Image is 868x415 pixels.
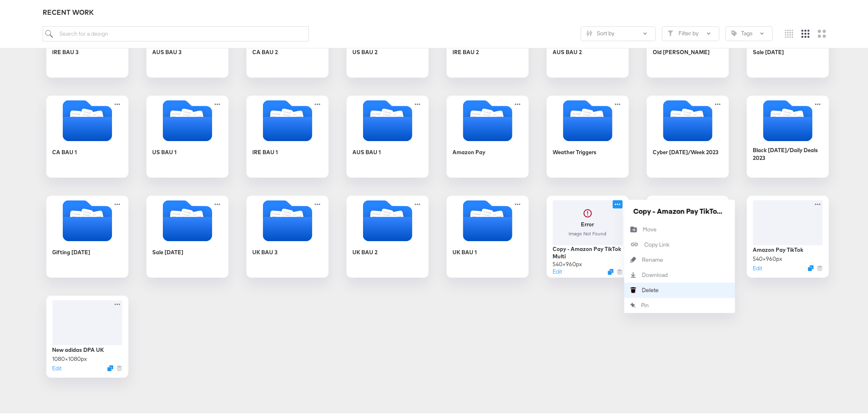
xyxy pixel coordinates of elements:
div: 540 × 960 px [753,253,783,261]
svg: Sliders [587,29,592,34]
svg: Folder [447,98,529,139]
div: UK BAU 1 [453,247,477,255]
div: 540 × 960 px [553,259,582,267]
div: Delete [642,285,659,292]
div: Amazon Pay TikTok [753,244,804,252]
svg: Medium grid [802,28,810,36]
svg: Large grid [818,28,826,36]
div: US BAU 1 [153,147,177,155]
div: New adidas DPA UK1080×1080pxEditDuplicate [46,294,128,376]
button: Edit [753,263,763,271]
div: Pin [642,300,649,308]
div: IRE BAU 1 [253,147,278,155]
div: New adidas DPA UK [53,344,104,352]
svg: Duplicate [107,364,113,369]
div: Rename [642,254,664,262]
div: CA BAU 2 [253,47,278,55]
svg: Filter [668,29,674,34]
svg: Small grid [785,28,793,36]
div: Black [DATE]/Daily Deals 2023 [747,94,829,176]
div: Sale [DATE] [753,47,784,55]
div: UK BAU 2 [347,194,429,276]
div: ErrorImage Not FoundCopy - Amazon Pay TikTok Multi540×960pxEditDuplicate [547,194,629,276]
svg: Folder [347,98,429,139]
a: Download [624,266,735,281]
button: Edit [53,363,62,371]
div: RECENT WORK [43,6,832,16]
input: Search for a design [43,25,308,40]
div: UK BAU 3 [247,194,329,276]
button: Delete [624,281,735,296]
div: UK BAU 2 [353,247,378,255]
svg: Download [624,270,642,276]
svg: Folder [347,198,429,239]
div: IRE BAU 2 [453,47,479,55]
div: UK BAU 3 [253,247,278,255]
div: Weather Triggers [553,147,597,155]
div: IRE BAU 1 [247,94,329,176]
button: FilterFilter by [662,25,720,39]
svg: Folder [747,98,829,139]
div: ErrorImage Not FoundAmazon Pay TikTok Multi540×960pxEditDuplicate [647,194,729,276]
div: Amazon Pay TikTok540×960pxEditDuplicate [747,194,829,276]
div: CA BAU 1 [53,147,77,155]
svg: Folder [146,98,228,139]
svg: Folder [247,198,329,239]
svg: Folder [647,98,729,139]
div: 1080 × 1080 px [53,353,87,361]
div: US BAU 1 [146,94,228,176]
div: Gifting [DATE] [46,194,128,276]
div: CA BAU 1 [46,94,128,176]
div: US BAU 2 [353,47,378,55]
div: AUS BAU 3 [153,47,182,55]
div: Download [642,269,668,277]
div: Amazon Pay [447,94,529,176]
svg: Folder [46,98,128,139]
div: Copy - Amazon Pay TikTok Multi [553,244,623,259]
button: Edit [553,266,562,274]
div: Weather Triggers [547,94,629,176]
div: AUS BAU 1 [347,94,429,176]
button: SlidersSort by [581,25,656,39]
div: Old [PERSON_NAME] [653,47,710,55]
svg: Delete [624,285,642,291]
div: Cyber [DATE]/Week 2023 [653,147,719,155]
svg: Move to folder [624,224,643,231]
svg: Duplicate [608,267,614,273]
div: Black [DATE]/Daily Deals 2023 [753,145,823,160]
div: Cyber [DATE]/Week 2023 [647,94,729,176]
svg: Folder [146,198,228,239]
svg: Folder [247,98,329,139]
button: Copy [624,235,735,251]
button: Rename [624,251,735,266]
svg: Folder [547,98,629,139]
svg: Tag [731,29,737,34]
div: AUS BAU 1 [353,147,381,155]
div: Amazon Pay [453,147,486,155]
svg: Folder [46,198,128,239]
div: Move [643,224,657,232]
div: AUS BAU 2 [553,47,582,55]
div: Gifting [DATE] [53,247,91,255]
div: Sale [DATE] [146,194,228,276]
svg: Rename [624,255,642,261]
div: Sale [DATE] [153,247,184,255]
div: UK BAU 1 [447,194,529,276]
svg: Duplicate [808,264,814,269]
button: TagTags [726,25,773,39]
svg: Folder [447,198,529,239]
div: Copy Link [645,239,670,247]
svg: Copy [624,239,645,247]
button: Move to folder [624,220,735,235]
div: IRE BAU 3 [53,47,79,55]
